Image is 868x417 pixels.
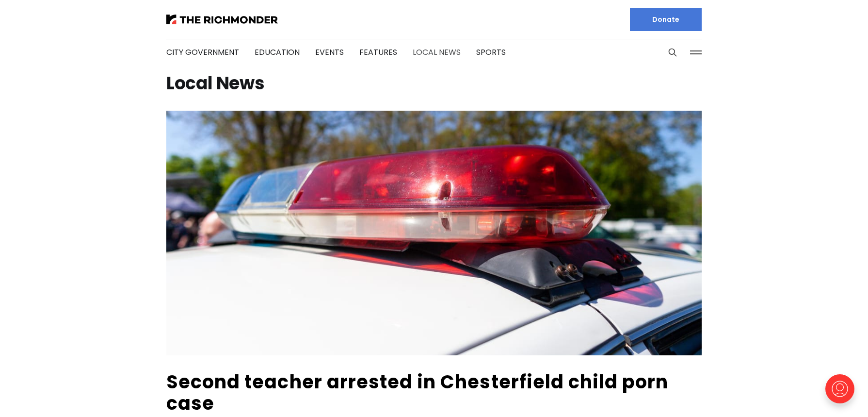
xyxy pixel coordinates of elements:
a: Second teacher arrested in Chesterfield child porn case [166,369,669,416]
button: Search this site [665,45,680,60]
a: Sports [476,47,506,58]
h1: Local News [166,76,702,91]
iframe: portal-trigger [817,369,868,417]
a: City Government [166,47,239,58]
a: Events [315,47,344,58]
a: Local News [413,47,461,58]
img: The Richmonder [166,15,278,24]
a: Features [359,47,397,58]
a: Donate [630,8,702,31]
a: Education [255,47,300,58]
